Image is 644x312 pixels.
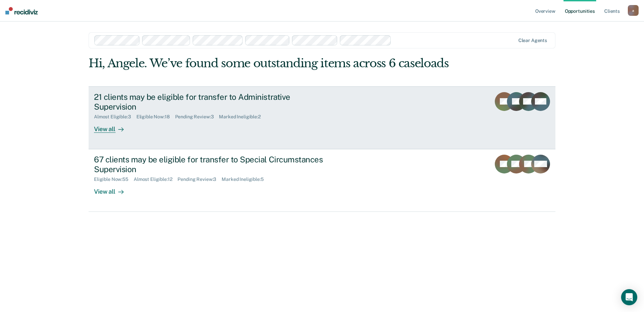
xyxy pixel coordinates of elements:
a: 21 clients may be eligible for transfer to Administrative SupervisionAlmost Eligible:3Eligible No... [89,86,555,149]
div: Clear agents [518,38,547,43]
div: Almost Eligible : 3 [94,114,136,120]
div: Hi, Angele. We’ve found some outstanding items across 6 caseloads [89,56,462,70]
div: View all [94,120,132,133]
button: a [628,5,639,16]
div: 67 clients may be eligible for transfer to Special Circumstances Supervision [94,155,330,174]
div: Marked Ineligible : 5 [222,177,269,182]
div: Pending Review : 3 [178,177,222,182]
div: View all [94,182,132,195]
div: Pending Review : 3 [175,114,219,120]
div: Almost Eligible : 12 [134,177,178,182]
div: Eligible Now : 55 [94,177,134,182]
div: 21 clients may be eligible for transfer to Administrative Supervision [94,92,330,112]
a: 67 clients may be eligible for transfer to Special Circumstances SupervisionEligible Now:55Almost... [89,149,555,212]
div: Marked Ineligible : 2 [219,114,266,120]
div: Eligible Now : 18 [136,114,175,120]
div: Open Intercom Messenger [621,289,637,305]
img: Recidiviz [5,7,38,14]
